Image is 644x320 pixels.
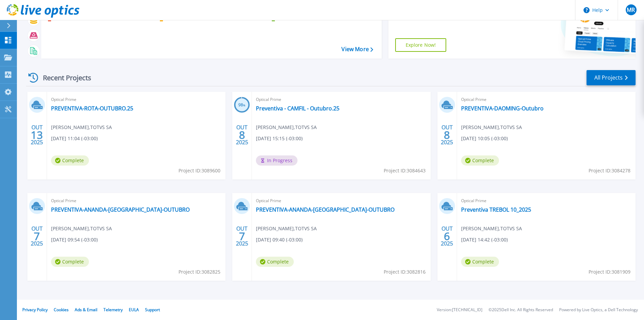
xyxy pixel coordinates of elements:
span: Optical Prime [256,96,426,103]
span: [PERSON_NAME] , TOTVS SA [51,225,112,232]
span: Optical Prime [256,197,426,205]
span: Project ID: 3084643 [384,167,426,174]
span: MR [627,7,635,13]
span: Optical Prime [51,96,221,103]
span: [DATE] 11:04 (-03:00) [51,135,98,142]
li: Version: [TECHNICAL_ID] [437,308,482,312]
span: In Progress [256,155,297,166]
span: [DATE] 09:54 (-03:00) [51,236,98,243]
a: PREVENTIVA-ANANDA-[GEOGRAPHIC_DATA]-OUTUBRO [51,206,190,213]
span: Complete [461,155,499,166]
span: [DATE] 10:05 (-03:00) [461,135,508,142]
div: OUT 2025 [440,123,453,147]
span: Complete [51,155,89,166]
a: All Projects [587,70,636,85]
div: OUT 2025 [30,123,43,147]
span: Project ID: 3084278 [589,167,630,174]
a: Explore Now! [395,38,447,52]
span: 7 [34,233,40,239]
span: [PERSON_NAME] , TOTVS SA [256,225,317,232]
span: [DATE] 14:42 (-03:00) [461,236,508,243]
a: Privacy Policy [22,307,48,313]
div: OUT 2025 [236,123,248,147]
span: Optical Prime [461,96,631,103]
li: © 2025 Dell Inc. All Rights Reserved [488,308,553,312]
span: 8 [444,132,450,138]
div: Recent Projects [26,69,100,86]
a: Ads & Email [75,307,97,313]
span: [PERSON_NAME] , TOTVS SA [256,124,317,131]
span: [PERSON_NAME] , TOTVS SA [461,225,522,232]
span: Project ID: 3082816 [384,268,426,276]
a: Support [145,307,160,313]
span: Project ID: 3082825 [178,268,220,276]
h3: 98 [234,101,250,109]
li: Powered by Live Optics, a Dell Technology [559,308,638,312]
span: 7 [239,233,245,239]
span: [PERSON_NAME] , TOTVS SA [461,124,522,131]
span: [PERSON_NAME] , TOTVS SA [51,124,112,131]
a: Telemetry [103,307,123,313]
div: OUT 2025 [30,224,43,249]
span: [DATE] 15:15 (-03:00) [256,135,303,142]
span: Complete [51,257,89,267]
span: Complete [256,257,294,267]
a: PREVENTIVA-ANANDA-[GEOGRAPHIC_DATA]-OUTUBRO [256,206,395,213]
a: EULA [129,307,139,313]
span: Complete [461,257,499,267]
div: OUT 2025 [236,224,248,249]
div: OUT 2025 [440,224,453,249]
span: Optical Prime [51,197,221,205]
span: 6 [444,233,450,239]
span: 13 [31,132,43,138]
span: Project ID: 3081909 [589,268,630,276]
span: 8 [239,132,245,138]
a: PREVENTIVA-ROTA-OUTUBRO.25 [51,105,133,112]
a: Preventiva - CAMFIL - Outubro.25 [256,105,339,112]
a: Preventiva TREBOL 10_2025 [461,206,531,213]
span: [DATE] 09:40 (-03:00) [256,236,303,243]
a: Cookies [54,307,69,313]
span: % [243,103,245,107]
a: PREVENTIVA-DAOMING-Outubro [461,105,544,112]
span: Project ID: 3089600 [178,167,220,174]
a: View More [341,46,373,52]
span: Optical Prime [461,197,631,205]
